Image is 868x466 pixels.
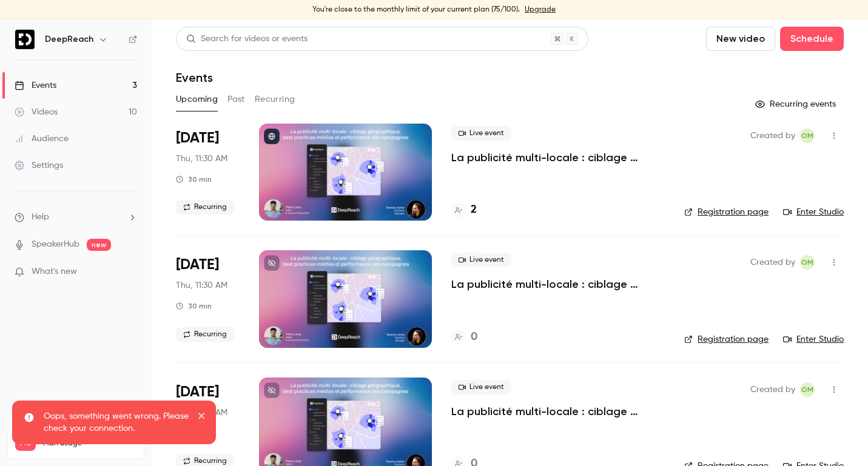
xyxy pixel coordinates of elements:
span: Olivier Milcent [800,382,815,397]
div: Search for videos or events [186,33,308,45]
div: Videos [15,106,58,118]
span: Recurring [176,327,234,342]
span: Live event [451,380,511,394]
a: SpeakerHub [32,238,79,251]
span: Olivier Milcent [800,128,815,143]
span: [DATE] [176,255,219,275]
span: Created by [750,255,795,270]
a: La publicité multi-locale : ciblage géographique, best practices médias et performance des campagnes [451,404,665,419]
a: Enter Studio [783,206,844,218]
span: What's new [32,265,77,278]
a: Upgrade [525,5,556,15]
a: 2 [451,202,477,218]
li: help-dropdown-opener [15,211,137,224]
h6: DeepReach [45,33,93,45]
a: Enter Studio [783,333,844,345]
div: Nov 13 Thu, 11:30 AM (Europe/Paris) [176,124,240,221]
a: Registration page [684,206,769,218]
button: Recurring events [750,95,844,114]
span: Live event [451,253,511,267]
span: Olivier Milcent [800,255,815,270]
img: DeepReach [15,30,35,49]
button: Recurring [255,90,295,109]
span: [DATE] [176,382,219,402]
a: Registration page [684,333,769,345]
button: close [198,410,206,425]
div: 30 min [176,301,212,311]
h4: 2 [471,202,477,218]
div: Settings [15,159,63,171]
span: Created by [750,128,795,143]
span: OM [801,128,813,143]
span: Recurring [176,200,234,215]
a: La publicité multi-locale : ciblage géographique, best practices médias et performance des campagnes [451,277,665,291]
span: Thu, 11:30 AM [176,279,227,291]
span: [DATE] [176,128,219,148]
a: La publicité multi-locale : ciblage géographique, best practices médias et performance des campagnes [451,150,665,165]
button: New video [706,27,775,51]
span: OM [801,382,813,397]
span: Live event [451,126,511,141]
span: OM [801,255,813,270]
h1: Events [176,70,213,85]
button: Upcoming [176,90,218,109]
span: Thu, 11:30 AM [176,153,227,165]
span: Help [32,211,49,224]
div: Events [15,79,56,92]
div: Jan 8 Thu, 11:30 AM (Europe/Paris) [176,250,240,347]
div: Audience [15,133,69,145]
button: Schedule [780,27,844,51]
span: Created by [750,382,795,397]
button: Past [227,90,245,109]
h4: 0 [471,329,477,345]
div: 30 min [176,175,212,184]
p: Oops, something went wrong. Please check your connection. [44,410,189,434]
a: 0 [451,329,477,345]
span: new [87,239,111,251]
